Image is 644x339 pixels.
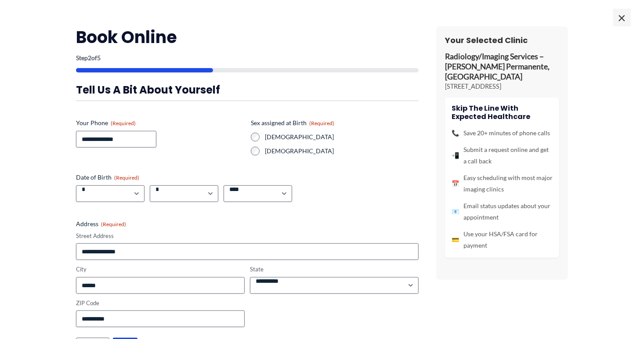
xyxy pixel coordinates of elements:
[76,265,245,274] label: City
[76,173,139,182] legend: Date of Birth
[452,150,459,161] span: 📲
[88,54,91,61] span: 2
[452,200,553,223] li: Email status updates about your appointment
[76,119,244,127] label: Your Phone
[452,178,459,189] span: 📅
[452,127,553,139] li: Save 20+ minutes of phone calls
[445,35,559,45] h3: Your Selected Clinic
[251,119,334,127] legend: Sex assigned at Birth
[97,54,101,61] span: 5
[265,147,419,155] label: [DEMOGRAPHIC_DATA]
[452,127,459,139] span: 📞
[452,172,553,195] li: Easy scheduling with most major imaging clinics
[101,221,126,227] span: (Required)
[445,52,559,82] p: Radiology/Imaging Services – [PERSON_NAME] Permanente, [GEOGRAPHIC_DATA]
[452,228,553,251] li: Use your HSA/FSA card for payment
[445,82,559,91] p: [STREET_ADDRESS]
[613,9,631,26] span: ×
[76,26,419,48] h2: Book Online
[76,232,419,240] label: Street Address
[76,220,126,228] legend: Address
[452,144,553,167] li: Submit a request online and get a call back
[250,265,419,274] label: State
[114,174,139,181] span: (Required)
[452,206,459,217] span: 📧
[111,120,136,126] span: (Required)
[309,120,334,126] span: (Required)
[76,83,419,97] h3: Tell us a bit about yourself
[265,133,419,141] label: [DEMOGRAPHIC_DATA]
[452,234,459,245] span: 💳
[76,55,419,61] p: Step of
[76,299,245,307] label: ZIP Code
[452,104,553,121] h4: Skip the line with Expected Healthcare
